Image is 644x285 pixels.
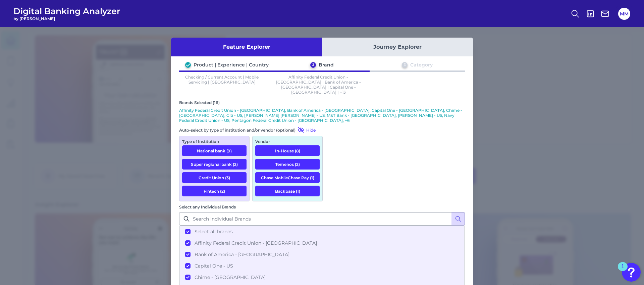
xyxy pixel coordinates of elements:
div: 1 [621,267,624,275]
div: 2 [310,62,316,68]
button: Backbase (1) [255,186,320,196]
button: Super regional bank (2) [182,159,247,170]
button: Select all brands [180,226,464,237]
button: Open Resource Center, 1 new notification [622,263,641,282]
span: Affinity Federal Credit Union - [GEOGRAPHIC_DATA] [195,240,317,246]
p: Checking / Current Account | Mobile Servicing | [GEOGRAPHIC_DATA] [179,75,265,95]
button: Capital One - US [180,260,464,272]
label: Select any Individual Brands [179,204,236,209]
div: Auto-select by type of institution and/or vendor (optional) [179,127,323,133]
button: Affinity Federal Credit Union - [GEOGRAPHIC_DATA] [180,237,464,249]
div: Brand [319,62,334,68]
button: Hide [296,127,316,133]
span: Capital One - US [195,263,233,269]
span: by [PERSON_NAME] [13,16,120,21]
p: Affinity Federal Credit Union - [GEOGRAPHIC_DATA], Bank of America - [GEOGRAPHIC_DATA], Capital O... [179,108,465,123]
div: Brands Selected (16) [179,100,465,105]
input: Search Individual Brands [179,212,465,226]
span: Bank of America - [GEOGRAPHIC_DATA] [195,251,289,257]
button: Chase MobileChase Pay (1) [255,172,320,183]
div: Type of Institution [182,139,247,144]
button: Journey Explorer [322,38,473,56]
div: 3 [402,62,408,68]
button: National bank (9) [182,145,247,156]
span: Digital Banking Analyzer [13,6,120,16]
span: Select all brands [195,229,233,235]
button: Fintech (2) [182,186,247,196]
button: Chime - [GEOGRAPHIC_DATA] [180,272,464,283]
button: MM [618,8,630,20]
button: In-House (8) [255,145,320,156]
p: Affinity Federal Credit Union - [GEOGRAPHIC_DATA] | Bank of America - [GEOGRAPHIC_DATA] | Capital... [276,75,362,95]
button: Temenos (2) [255,159,320,170]
div: Category [410,62,433,68]
div: Vendor [255,139,320,144]
button: Credit Union (3) [182,172,247,183]
button: Feature Explorer [171,38,322,56]
span: Chime - [GEOGRAPHIC_DATA] [195,274,266,280]
div: Product | Experience | Country [194,62,269,68]
button: Bank of America - [GEOGRAPHIC_DATA] [180,249,464,260]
